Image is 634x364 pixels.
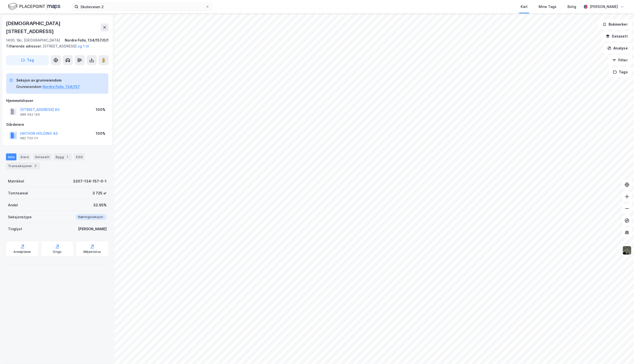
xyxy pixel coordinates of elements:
[622,246,632,255] img: 9k=
[73,178,107,184] div: 3207-134-157-0-1
[8,214,32,220] div: Seksjonstype
[608,55,632,65] button: Filter
[54,153,72,160] div: Bygg
[567,4,576,10] div: Bolig
[96,107,105,113] div: 100%
[6,122,108,128] div: Gårdeiere
[6,37,60,43] div: 1400, Ski, [GEOGRAPHIC_DATA]
[8,178,24,184] div: Matrikkel
[603,43,632,53] button: Analyse
[78,226,107,232] div: [PERSON_NAME]
[33,153,52,160] div: Datasett
[92,190,107,196] div: 3 725 ㎡
[83,250,101,254] div: Miljøstatus
[6,19,101,35] div: [DEMOGRAPHIC_DATA][STREET_ADDRESS]
[590,4,618,10] div: [PERSON_NAME]
[43,84,80,90] button: Nordre Follo, 134/157
[6,55,49,65] button: Tag
[13,250,31,254] div: Arealplaner
[96,131,105,136] div: 100%
[78,3,206,10] input: Søk på adresse, matrikkel, gårdeiere, leietakere eller personer
[6,98,108,104] div: Hjemmelshaver
[65,37,109,43] div: Nordre Follo, 134/157/0/1
[6,153,16,160] div: Info
[74,153,85,160] div: ESG
[20,136,38,140] div: 982 733 111
[521,4,528,10] div: Kart
[609,340,634,364] iframe: Chat Widget
[53,250,62,254] div: Origo
[6,43,105,49] div: [STREET_ADDRESS]
[18,153,31,160] div: Eiere
[6,44,43,48] span: Tilhørende adresser:
[598,19,632,29] button: Bokmerker
[609,67,632,77] button: Tags
[16,84,42,90] div: Grunneiendom
[8,190,28,196] div: Tomteareal
[33,163,38,168] div: 3
[16,77,80,83] div: Seksjon av grunneiendom
[65,154,70,159] div: 1
[539,4,557,10] div: Mine Tags
[8,2,60,11] img: logo.f888ab2527a4732fd821a326f86c7f29.svg
[8,202,18,208] div: Andel
[602,31,632,41] button: Datasett
[20,113,40,117] div: 986 542 140
[8,226,22,232] div: Tinglyst
[609,340,634,364] div: Chatt-widget
[93,202,107,208] div: 32.95%
[6,162,40,169] div: Transaksjoner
